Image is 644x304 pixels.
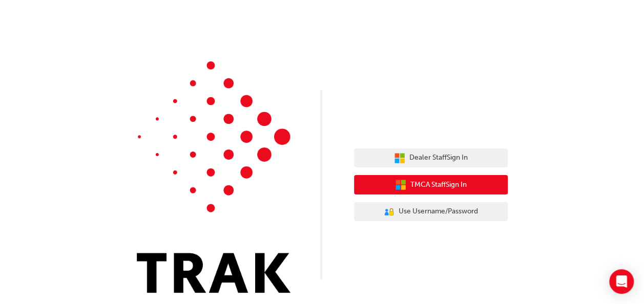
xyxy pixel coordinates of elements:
div: Open Intercom Messenger [609,269,634,294]
img: Trak [137,61,290,293]
button: Dealer StaffSign In [354,148,508,168]
span: Dealer Staff Sign In [409,152,468,164]
span: Use Username/Password [399,206,478,218]
span: TMCA Staff Sign In [410,179,467,191]
button: Use Username/Password [354,202,508,222]
button: TMCA StaffSign In [354,175,508,194]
